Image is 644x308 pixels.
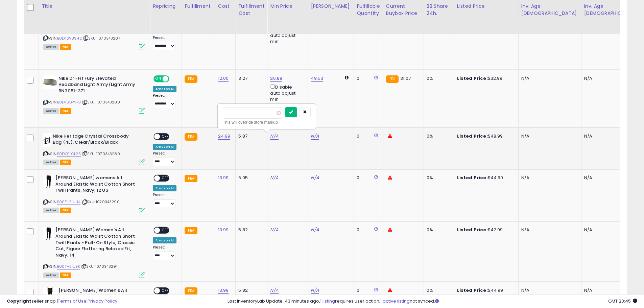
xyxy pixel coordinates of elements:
a: N/A [311,227,319,233]
a: N/A [270,174,278,181]
div: N/A [521,75,576,81]
img: 31oXa3dHOeL._SL40_.jpg [43,133,51,147]
span: OFF [168,76,179,81]
b: Listed Price: [457,75,488,81]
div: N/A [584,75,639,81]
span: | SKU: 1070343289 [82,151,120,157]
img: 311fF+cHNeL._SL40_.jpg [43,287,57,301]
div: N/A [584,227,639,233]
div: ASIN: [43,133,145,165]
small: FBA [185,133,197,141]
a: N/A [270,133,278,140]
div: Amazon AI [153,237,176,243]
a: N/A [311,174,319,181]
div: Fulfillment Cost [238,3,264,17]
a: 1 active listing [380,298,410,304]
span: 2025-10-13 20:45 GMT [608,298,637,304]
div: N/A [584,175,639,181]
div: 0% [427,75,449,81]
a: N/A [311,133,319,140]
a: 13.99 [218,287,229,294]
div: 5.82 [238,227,262,233]
span: FBA [60,208,71,213]
span: | SKU: 1070343291 [81,264,117,269]
div: Preset: [153,193,176,208]
div: Current Buybox Price [386,3,421,17]
div: ASIN: [43,75,145,113]
div: Amazon AI [153,185,176,191]
span: | SKU: 1070343287 [83,35,120,41]
div: 5.87 [238,133,262,139]
div: Preset: [153,93,176,109]
div: Preset: [153,245,176,260]
span: OFF [160,228,171,233]
div: 0% [427,227,449,233]
span: All listings currently available for purchase on Amazon [43,160,59,165]
div: Disable auto adjust min [270,25,303,45]
a: B0DQFLGL25 [57,151,81,157]
i: Calculated using Dynamic Max Price. [345,75,349,80]
small: FBA [185,227,197,234]
div: Preset: [153,35,176,51]
span: FBA [60,44,71,50]
div: N/A [521,175,576,181]
span: 31.07 [400,75,411,81]
div: ASIN: [43,227,145,277]
a: 13.99 [218,227,229,233]
div: $44.99 [457,287,513,293]
span: OFF [160,175,171,181]
img: 31z0LAWeptL._SL40_.jpg [43,75,57,89]
b: Listed Price: [457,227,488,233]
small: FBA [185,75,197,83]
a: Terms of Use [58,298,87,304]
span: FBA [60,108,71,114]
b: [PERSON_NAME] Women’s All Around Elastic Waist Cotton Short Twill Pants - Pull-On Style, Classic ... [55,227,138,260]
a: 13.99 [218,174,229,181]
span: FBA [60,160,71,165]
div: 0 [357,287,378,293]
small: FBA [185,175,197,182]
img: 31NpbAkBWgL._SL40_.jpg [43,227,54,240]
div: BB Share 24h. [427,3,451,17]
div: 0 [357,75,378,81]
div: ASIN: [43,175,145,212]
div: 0% [427,287,449,293]
a: B00TH5IUH4 [57,199,80,205]
a: Privacy Policy [88,298,117,304]
b: Nike Heritage Crystal Crossbody Bag (4L), Clear/Black/Black [53,133,135,147]
div: 0% [427,133,449,139]
div: Preset: [153,151,176,166]
div: 0 [357,175,378,181]
b: Listed Price: [457,133,488,139]
div: seller snap | | [7,298,117,305]
span: FBA [60,273,71,278]
div: Title [42,3,147,10]
small: FBA [185,287,197,295]
span: All listings currently available for purchase on Amazon [43,44,59,50]
div: $42.99 [457,227,513,233]
div: Disable auto adjust min [270,83,303,103]
div: 0 [357,133,378,139]
div: Amazon AI [153,144,176,150]
a: 26.89 [270,75,282,82]
a: N/A [311,287,319,294]
div: 5.82 [238,287,262,293]
div: 3.27 [238,75,262,81]
div: Inv. Age [DEMOGRAPHIC_DATA] [521,3,578,17]
span: All listings currently available for purchase on Amazon [43,208,59,213]
div: Fulfillable Quantity [357,3,380,17]
div: Amazon AI [153,86,176,92]
b: Nike Dri-Fit Fury Elevated Headband Light Army/Light Army BN3051-371 [58,75,141,96]
div: Cost [218,3,233,10]
div: $44.99 [457,175,513,181]
a: 24.99 [218,133,231,140]
a: B0DTSV8SH2 [57,35,82,41]
span: | SKU: 1070343290 [81,199,120,205]
div: This will override store markup [223,119,311,126]
div: $48.99 [457,133,513,139]
a: B00TH5IUBK [57,264,80,269]
div: 0% [427,175,449,181]
a: 1 listing [320,298,335,304]
b: [PERSON_NAME] womens All Around Elastic Waist Cotton Short Twill Pants, Navy, 12 US [55,175,138,195]
div: ASIN: [43,18,145,49]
